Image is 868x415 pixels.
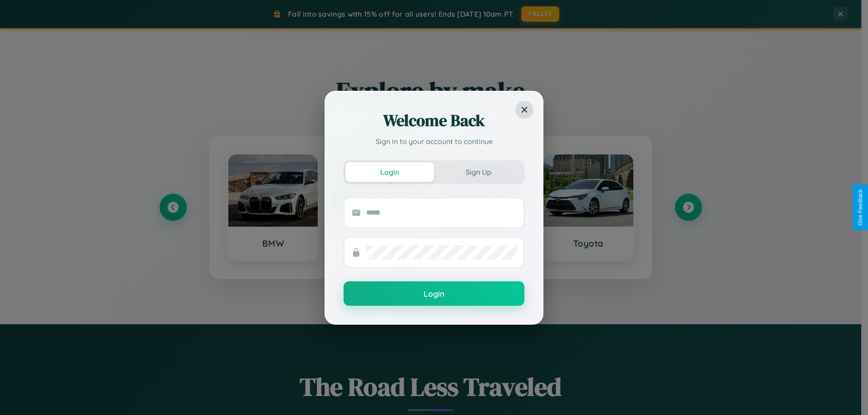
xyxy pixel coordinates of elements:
button: Login [344,281,524,306]
p: Sign in to your account to continue [344,136,524,147]
div: Give Feedback [857,189,863,226]
button: Login [345,162,434,182]
button: Sign Up [434,162,523,182]
h2: Welcome Back [344,110,524,131]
